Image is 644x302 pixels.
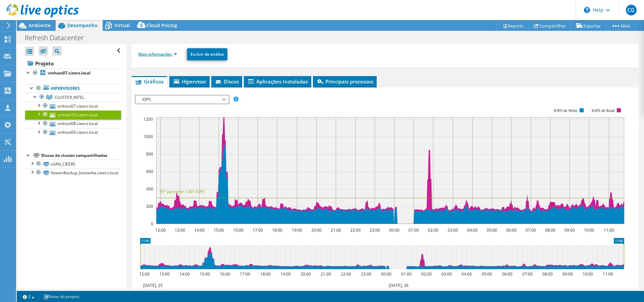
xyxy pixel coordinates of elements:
[39,292,84,301] a: Notas do projeto
[467,227,478,233] text: 04:00
[529,20,571,31] a: Compartilhar
[233,227,244,233] text: 16:00
[428,227,438,233] text: 02:00
[144,134,153,139] text: 1000
[554,108,577,113] text: IOPS de Write
[160,189,205,194] text: 95° percentil = 301 IOPS
[321,271,331,277] text: 21:00
[592,108,614,113] text: IOPS de Read
[361,271,371,277] text: 23:00
[280,271,291,277] text: 19:00
[147,22,177,28] span: Cloud Pricing
[114,22,130,28] span: Virtual
[584,227,594,233] text: 10:00
[626,5,637,15] span: CG
[25,102,121,110] a: vmhost07.cieers.local
[497,20,529,31] a: Reports
[506,227,517,233] text: 06:00
[272,227,282,233] text: 18:00
[29,22,51,28] span: Ambiente
[409,227,419,233] text: 01:00
[487,227,497,233] text: 05:00
[187,48,227,60] a: Excluir da análise
[146,151,153,157] text: 800
[215,78,239,85] span: Discos
[421,271,432,277] text: 02:00
[155,227,166,233] text: 12:00
[260,271,271,277] text: 18:00
[146,203,153,209] text: 200
[389,227,399,233] text: 00:00
[381,271,391,277] text: 00:00
[179,271,190,277] text: 14:00
[25,69,121,77] a: vmhost07.cieers.local
[350,227,361,233] text: 22:00
[25,58,121,69] a: Projeto
[562,271,573,277] text: 09:00
[139,271,150,277] text: 12:00
[25,128,121,137] a: vmhost09.cieers.local
[173,78,206,85] span: Hipervisor
[55,95,84,100] span: CLUSTER_INTEL
[25,84,121,93] a: Hipervisores
[48,70,91,76] b: vmhost07.cieers.local
[462,271,472,277] text: 04:00
[135,78,164,85] span: Gráficos
[247,78,308,85] span: Aplicações Instaladas
[240,271,250,277] text: 17:00
[151,221,153,227] text: 0
[25,119,121,128] a: vmhost08.cieers.local
[370,227,380,233] text: 23:00
[441,271,452,277] text: 03:00
[18,292,39,301] a: 2
[25,110,121,119] a: vmhost10.cieers.local
[25,93,121,102] a: CLUSTER_INTEL
[331,227,341,233] text: 21:00
[502,271,513,277] text: 06:00
[583,271,593,277] text: 10:00
[292,227,302,233] text: 19:00
[146,169,153,174] text: 600
[41,152,121,160] div: Discos de cluster compartilhados
[253,227,263,233] text: 17:00
[316,78,373,85] span: Principais processos
[25,160,121,168] a: vSAN_CIEERS
[220,271,230,277] text: 16:00
[571,20,606,31] a: Exportar
[25,168,121,177] a: VeeamBackup_bretanha.cieers.local
[604,227,614,233] text: 11:00
[341,271,351,277] text: 22:00
[448,227,458,233] text: 03:00
[144,116,153,122] text: 1200
[139,96,225,104] span: IOPS
[175,227,185,233] text: 13:00
[401,271,412,277] text: 01:00
[311,227,322,233] text: 20:00
[22,34,94,42] h1: Refresh Datacenter
[482,271,492,277] text: 05:00
[542,271,553,277] text: 08:00
[194,227,205,233] text: 14:00
[606,20,636,31] a: Mais
[565,227,575,233] text: 09:00
[214,227,224,233] text: 15:00
[67,22,98,28] span: Desempenho
[603,271,613,277] text: 11:00
[584,7,590,13] svg: \n
[301,271,311,277] text: 20:00
[146,186,153,192] text: 400
[522,271,533,277] text: 07:00
[526,227,536,233] text: 07:00
[545,227,555,233] text: 08:00
[200,271,210,277] text: 15:00
[138,51,177,57] a: Mais informações
[159,271,170,277] text: 13:00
